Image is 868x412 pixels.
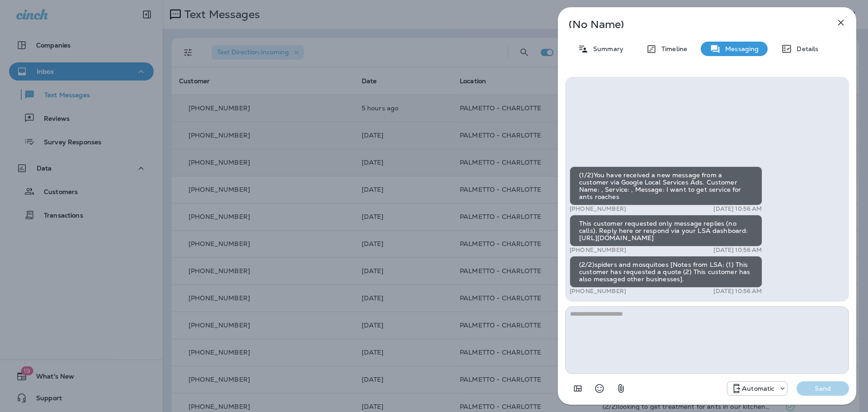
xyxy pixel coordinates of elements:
p: Timeline [657,45,687,52]
p: [PHONE_NUMBER] [570,205,626,213]
p: (No Name) [569,21,816,28]
p: [PHONE_NUMBER] [570,288,626,295]
p: Details [792,45,818,52]
p: Summary [589,45,623,52]
p: [PHONE_NUMBER] [570,246,626,254]
p: [DATE] 10:56 AM [713,288,762,295]
button: Add in a premade template [569,379,587,398]
p: [DATE] 10:56 AM [713,205,762,213]
p: [DATE] 10:56 AM [713,246,762,254]
button: Select an emoji [590,379,609,398]
div: (2/2)spiders and mosquitoes [Notes from LSA: (1) This customer has requested a quote (2) This cus... [570,256,762,288]
div: (1/2)You have received a new message from a customer via Google Local Services Ads. Customer Name... [570,166,762,205]
div: This customer requested only message replies (no calls). Reply here or respond via your LSA dashb... [570,215,762,246]
p: Automatic [742,385,774,392]
p: Messaging [721,45,759,52]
